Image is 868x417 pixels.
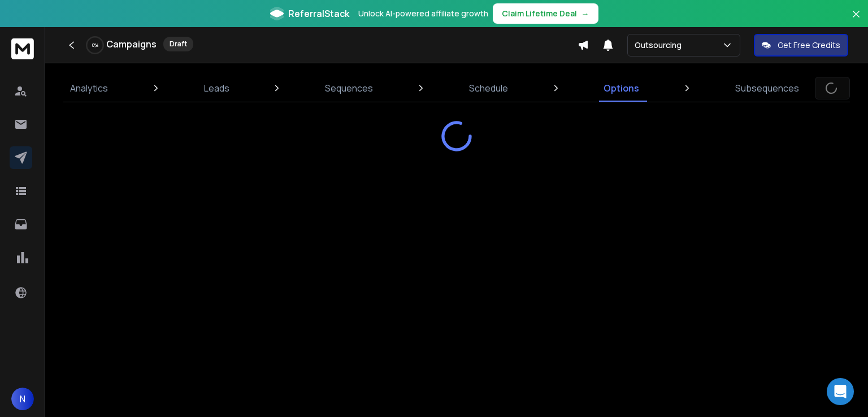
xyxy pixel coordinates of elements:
[604,81,639,95] p: Options
[597,75,646,102] a: Options
[11,388,34,410] button: N
[204,81,229,95] p: Leads
[827,378,854,405] div: Open Intercom Messenger
[325,81,373,95] p: Sequences
[288,7,349,20] span: ReferralStack
[635,40,686,51] p: Outsourcing
[581,8,589,19] span: →
[754,34,848,57] button: Get Free Credits
[358,8,488,19] p: Unlock AI-powered affiliate growth
[493,3,598,24] button: Claim Lifetime Deal→
[92,42,98,49] p: 0 %
[849,7,863,34] button: Close banner
[462,75,515,102] a: Schedule
[63,75,115,102] a: Analytics
[70,81,108,95] p: Analytics
[163,37,193,51] div: Draft
[318,75,380,102] a: Sequences
[106,37,157,51] h1: Campaigns
[728,75,806,102] a: Subsequences
[735,81,799,95] p: Subsequences
[778,40,840,51] p: Get Free Credits
[197,75,236,102] a: Leads
[469,81,508,95] p: Schedule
